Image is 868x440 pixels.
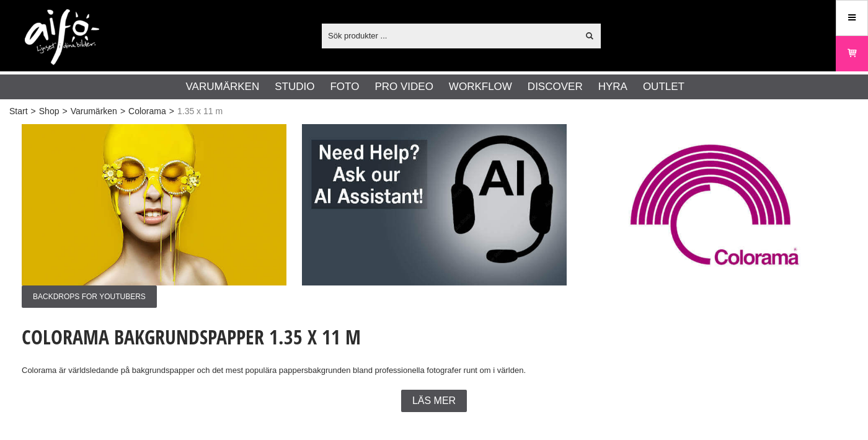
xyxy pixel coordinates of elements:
[275,79,314,95] a: Studio
[25,9,99,65] img: logo.png
[39,105,60,118] a: Shop
[22,124,286,308] a: Annons:002 ban-colorama-yellow001.jpgBackdrops for YouTubers
[62,105,67,118] span: >
[31,105,36,118] span: >
[22,323,846,351] h1: Colorama Bakgrundspapper 1.35 x 11 m
[22,364,846,377] p: Colorama är världsledande på bakgrundspapper och det mest populära pappersbakgrunden bland profes...
[177,105,223,118] span: 1.35 x 11 m
[412,395,456,406] span: Läs mer
[22,124,286,285] img: Annons:002 ban-colorama-yellow001.jpg
[128,105,166,118] a: Colorama
[120,105,125,118] span: >
[643,79,684,95] a: Outlet
[582,124,847,285] img: Annons:001 ban-colorama-logga.jpg
[374,79,433,95] a: Pro Video
[598,79,627,95] a: Hyra
[330,79,359,95] a: Foto
[22,285,157,308] span: Backdrops for YouTubers
[9,105,28,118] a: Start
[528,79,583,95] a: Discover
[302,124,567,285] img: Annons:003 ban-elin-AIelin.jpg
[449,79,512,95] a: Workflow
[169,105,174,118] span: >
[186,79,260,95] a: Varumärken
[71,105,117,118] a: Varumärken
[322,26,578,45] input: Sök produkter ...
